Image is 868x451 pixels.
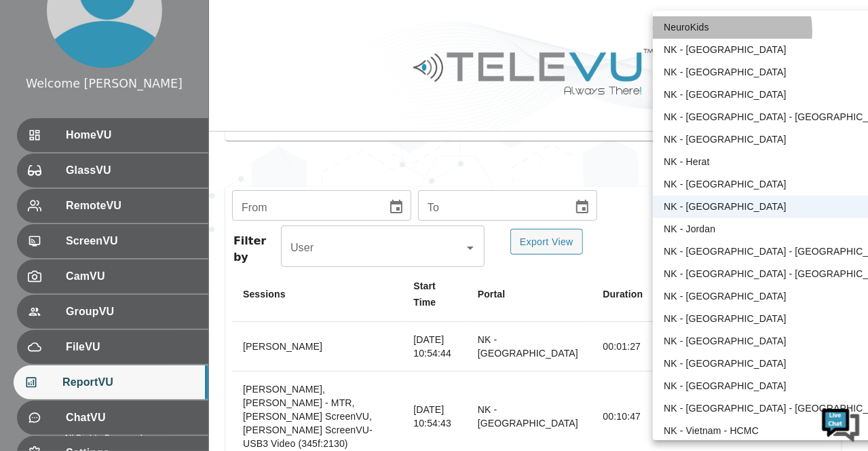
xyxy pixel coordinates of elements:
img: d_736959983_company_1615157101543_736959983 [23,63,57,97]
img: Chat Widget [820,403,861,444]
span: We're online! [79,137,187,274]
div: Chat with us now [71,71,228,89]
textarea: Type your message and hit 'Enter' [7,304,259,351]
div: Minimize live chat window [223,7,255,39]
